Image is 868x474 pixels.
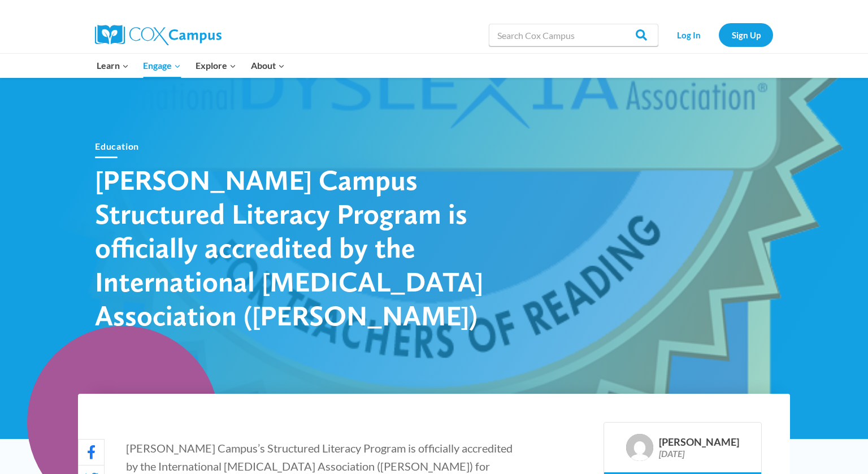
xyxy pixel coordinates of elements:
[95,25,222,45] img: Cox Campus
[95,141,139,151] a: Education
[97,58,129,73] span: Learn
[664,23,713,46] a: Log In
[664,23,773,46] nav: Secondary Navigation
[719,23,773,46] a: Sign Up
[659,448,739,459] div: [DATE]
[489,24,658,46] input: Search Cox Campus
[95,163,491,332] h1: [PERSON_NAME] Campus Structured Literacy Program is officially accredited by the International [M...
[196,58,236,73] span: Explore
[143,58,181,73] span: Engage
[251,58,285,73] span: About
[659,436,739,449] div: [PERSON_NAME]
[89,54,292,77] nav: Primary Navigation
